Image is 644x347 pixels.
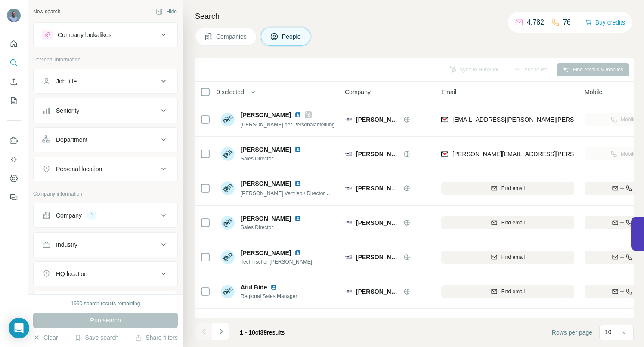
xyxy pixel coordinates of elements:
span: Mobile [585,88,602,96]
span: [PERSON_NAME] AND Mühlich [356,150,399,158]
span: [PERSON_NAME] AND Mühlich [356,115,399,124]
img: LinkedIn logo [294,318,301,325]
button: Clear [33,333,58,342]
span: Sales Director [241,224,305,231]
button: Feedback [7,190,21,205]
span: Find email [501,253,525,261]
img: LinkedIn logo [294,249,301,256]
span: 39 [260,329,267,336]
div: Department [56,135,87,144]
img: Avatar [7,9,21,22]
img: LinkedIn logo [294,146,301,153]
span: 1 - 10 [240,329,255,336]
h4: Search [195,10,634,22]
span: Technischer [PERSON_NAME] [241,258,312,266]
span: [PERSON_NAME] AND Mühlich [356,253,399,261]
button: Enrich CSV [7,74,21,89]
p: 76 [563,17,571,28]
span: Sales Director [241,155,305,163]
div: Job title [56,77,77,86]
span: [PERSON_NAME] [241,249,291,257]
img: Avatar [221,216,235,230]
span: Rows per page [552,328,592,337]
img: LinkedIn logo [270,284,277,291]
div: Company [56,211,82,220]
span: [PERSON_NAME] AND Mühlich [356,218,399,227]
img: Avatar [221,113,235,126]
button: Company1 [34,205,177,226]
button: Use Surfe on LinkedIn [7,133,21,148]
p: 4,782 [527,17,544,28]
button: Use Surfe API [7,152,21,167]
span: Email [441,88,456,96]
span: [PERSON_NAME] [241,214,291,223]
img: LinkedIn logo [294,180,301,187]
span: [PERSON_NAME] AND Mühlich [356,184,399,193]
button: Navigate to next page [212,323,229,340]
img: Logo of Hinderer AND Mühlich [345,254,352,261]
img: Logo of Hinderer AND Mühlich [345,185,352,192]
span: [PERSON_NAME] [241,111,291,119]
button: Find email [441,216,574,229]
span: results [240,329,285,336]
span: [PERSON_NAME] Vertrieb / Director Sales [241,190,339,197]
div: Personal location [56,165,102,173]
div: 1 [87,212,97,219]
button: Department [34,129,177,150]
button: Dashboard [7,171,21,186]
span: People [282,32,302,41]
button: Personal location [34,159,177,179]
button: Share filters [135,333,178,342]
div: Seniority [56,106,79,115]
img: Logo of Hinderer AND Mühlich [345,150,352,157]
button: Quick start [7,36,21,52]
button: Hide [150,5,183,18]
button: Save search [74,333,118,342]
span: [PERSON_NAME] der Personalabteilung [241,122,335,128]
button: Find email [441,182,574,195]
img: Logo of Hinderer AND Mühlich [345,288,352,295]
span: Find email [501,219,525,227]
img: provider findymail logo [441,115,448,124]
span: of [255,329,260,336]
img: Logo of Hinderer AND Mühlich [345,219,352,226]
img: provider findymail logo [441,150,448,158]
span: Find email [501,184,525,192]
button: Seniority [34,100,177,121]
img: LinkedIn logo [294,215,301,222]
button: Search [7,55,21,71]
span: [PERSON_NAME] AND Mühlich [356,287,399,296]
button: Company lookalikes [34,25,177,45]
img: Avatar [221,181,235,195]
img: Avatar [221,250,235,264]
img: Avatar [221,147,235,161]
button: Find email [441,285,574,298]
p: Company information [33,190,178,198]
span: Regional Sales Manager [241,292,297,300]
div: Industry [56,240,77,249]
button: My lists [7,93,21,108]
div: New search [33,8,60,15]
div: HQ location [56,270,87,278]
button: Industry [34,234,177,255]
span: [PERSON_NAME] [241,179,291,188]
span: 0 selected [217,88,244,96]
button: Buy credits [585,16,625,28]
p: 10 [605,328,612,336]
img: Logo of Hinderer AND Mühlich [345,116,352,123]
span: Find email [501,288,525,295]
img: LinkedIn logo [294,111,301,118]
div: Open Intercom Messenger [9,318,29,338]
button: Find email [441,251,574,264]
img: Avatar [221,285,235,298]
span: Atul Bide [241,283,267,292]
span: [PERSON_NAME] [241,317,291,326]
button: Job title [34,71,177,92]
span: Companies [216,32,248,41]
div: Company lookalikes [58,31,111,39]
p: Personal information [33,56,178,64]
span: Company [345,88,371,96]
span: [PERSON_NAME] [241,145,291,154]
button: Annual revenue ($) [34,293,177,313]
button: HQ location [34,264,177,284]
